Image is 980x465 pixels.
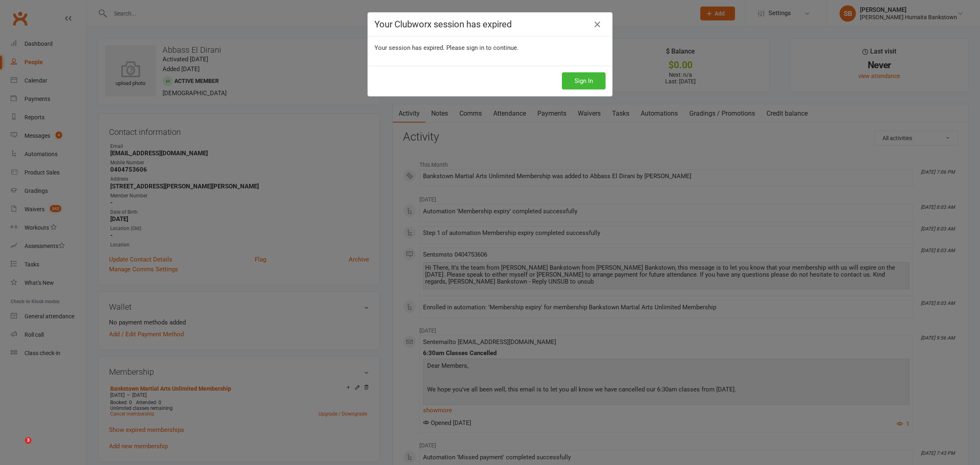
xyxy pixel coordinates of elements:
h4: Your Clubworx session has expired [374,19,606,29]
iframe: Intercom live chat [8,437,28,457]
button: Sign In [562,72,606,89]
span: 3 [25,437,31,444]
a: Close [591,18,604,31]
span: Your session has expired. Please sign in to continue. [374,44,519,51]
